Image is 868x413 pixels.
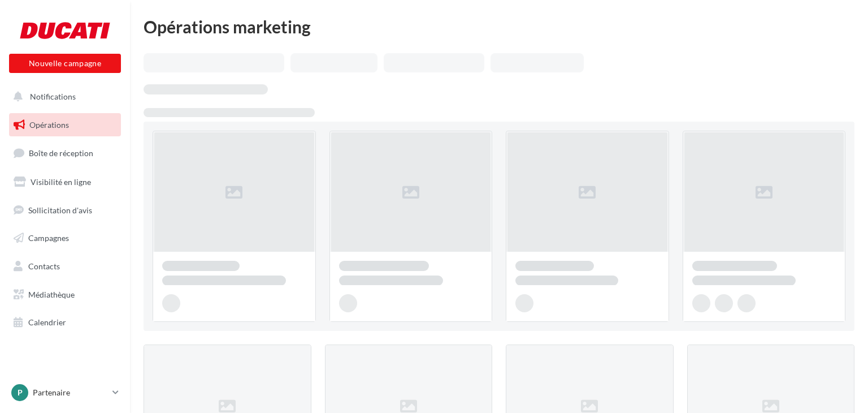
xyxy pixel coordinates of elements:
[7,226,123,250] a: Campagnes
[7,170,123,194] a: Visibilité en ligne
[28,261,60,271] span: Contacts
[18,387,23,398] span: P
[7,199,123,222] a: Sollicitation d'avis
[30,92,76,101] span: Notifications
[144,18,854,35] div: Opérations marketing
[7,255,123,278] a: Contacts
[33,387,108,398] p: Partenaire
[28,205,92,214] span: Sollicitation d'avis
[7,283,123,307] a: Médiathèque
[7,311,123,334] a: Calendrier
[7,113,123,137] a: Opérations
[9,54,121,73] button: Nouvelle campagne
[29,120,69,130] span: Opérations
[9,382,121,403] a: P Partenaire
[31,177,91,187] span: Visibilité en ligne
[28,233,69,243] span: Campagnes
[29,148,93,158] span: Boîte de réception
[28,317,66,327] span: Calendrier
[7,85,119,109] button: Notifications
[28,290,75,299] span: Médiathèque
[7,141,123,165] a: Boîte de réception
